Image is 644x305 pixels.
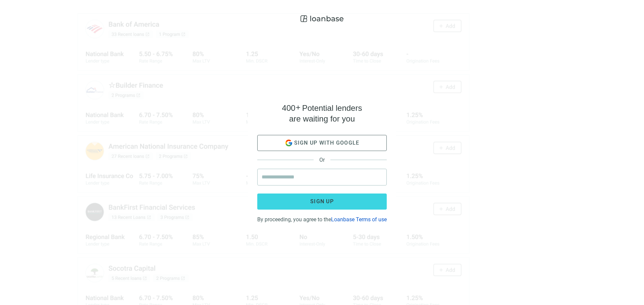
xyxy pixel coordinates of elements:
a: Loanbase Terms of use [331,216,387,223]
span: 400 [282,103,296,112]
h4: Potential lenders are waiting for you [282,103,362,124]
span: + [296,103,301,112]
span: Sign up [310,198,334,205]
div: By proceeding, you agree to the [257,215,387,223]
button: Sign up with google [257,135,387,151]
span: Sign up with google [294,140,360,146]
span: Or [314,157,330,163]
button: Sign up [257,194,387,210]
